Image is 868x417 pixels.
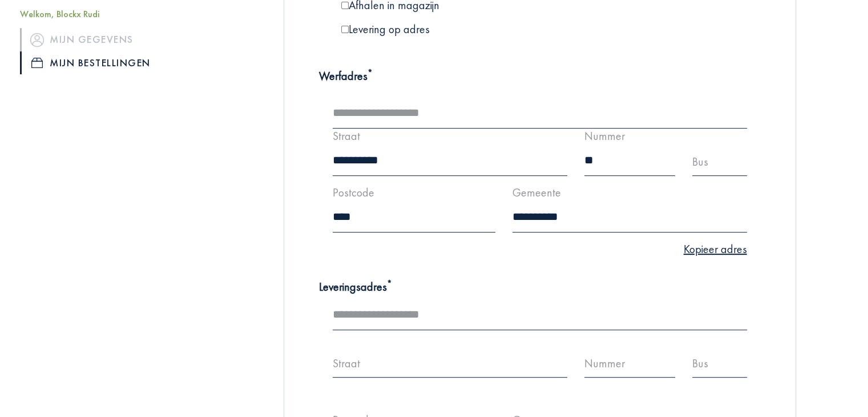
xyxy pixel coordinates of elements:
font: Nummer [584,129,625,143]
font: Werfadres [319,69,368,83]
font: Welkom, Blockx Rudi [20,8,100,20]
font: Postcode [333,185,374,200]
font: Mijn gegevens [50,33,134,46]
img: icon [31,58,43,68]
font: Levering op adres [349,22,430,37]
font: Mijn bestellingen [50,56,151,69]
font: Leveringsadres [319,279,387,294]
a: Kopieer adres [684,242,747,256]
font: Straat [333,129,360,143]
a: iconMijn bestellingen [20,51,214,74]
a: iconMijn gegevens [20,28,214,51]
font: Gemeente [512,185,561,200]
img: icon [30,33,44,46]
